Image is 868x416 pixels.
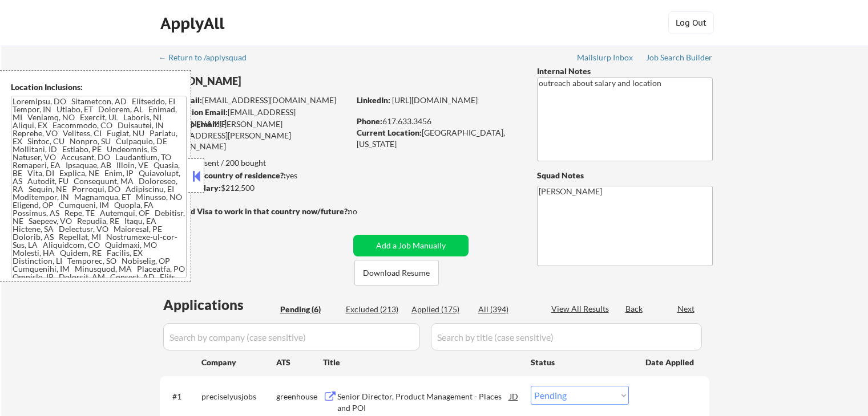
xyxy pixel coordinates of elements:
div: JD [508,386,520,406]
div: preciselyusjobs [201,391,276,402]
button: Download Resume [354,260,439,286]
div: Status [531,352,629,372]
div: yes [159,170,346,181]
input: Search by company (case sensitive) [163,323,420,350]
div: Next [677,303,696,315]
a: ← Return to /applysquad [159,53,257,64]
div: Title [323,357,520,368]
div: $212,500 [159,182,349,194]
strong: Phone: [357,116,382,126]
div: ApplyAll [160,14,228,33]
div: Date Applied [645,357,696,368]
div: Squad Notes [537,170,713,181]
div: Job Search Builder [646,54,713,62]
div: ← Return to /applysquad [159,54,257,62]
div: Senior Director, Product Management - Places and POI [337,391,510,413]
div: Internal Notes [537,66,713,77]
div: Pending (6) [280,304,337,315]
strong: Will need Visa to work in that country now/future?: [160,206,350,216]
div: All (394) [478,304,535,315]
div: [EMAIL_ADDRESS][DOMAIN_NAME] [160,95,349,106]
div: Applications [163,298,276,312]
div: [GEOGRAPHIC_DATA], [US_STATE] [357,127,518,149]
button: Add a Job Manually [353,235,469,256]
input: Search by title (case sensitive) [431,323,702,350]
button: Log Out [668,11,714,34]
div: Excluded (213) [346,304,403,315]
strong: Can work in country of residence?: [159,170,286,180]
a: Job Search Builder [646,53,713,64]
div: [EMAIL_ADDRESS][DOMAIN_NAME] [160,107,349,129]
div: Mailslurp Inbox [577,54,634,62]
div: 617.633.3456 [357,116,518,127]
div: 175 sent / 200 bought [159,157,349,169]
div: Location Inclusions: [11,81,187,93]
div: no [348,206,381,217]
strong: LinkedIn: [357,95,390,105]
div: [PERSON_NAME] [160,74,394,88]
div: Back [625,303,644,315]
div: #1 [172,391,192,402]
div: View All Results [551,303,612,315]
div: Applied (175) [411,304,469,315]
strong: Current Location: [357,128,422,137]
div: ATS [276,357,323,368]
div: [PERSON_NAME][EMAIL_ADDRESS][PERSON_NAME][DOMAIN_NAME] [160,119,349,152]
a: [URL][DOMAIN_NAME] [392,95,478,105]
a: Mailslurp Inbox [577,53,634,64]
div: greenhouse [276,391,323,402]
div: Company [201,357,276,368]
